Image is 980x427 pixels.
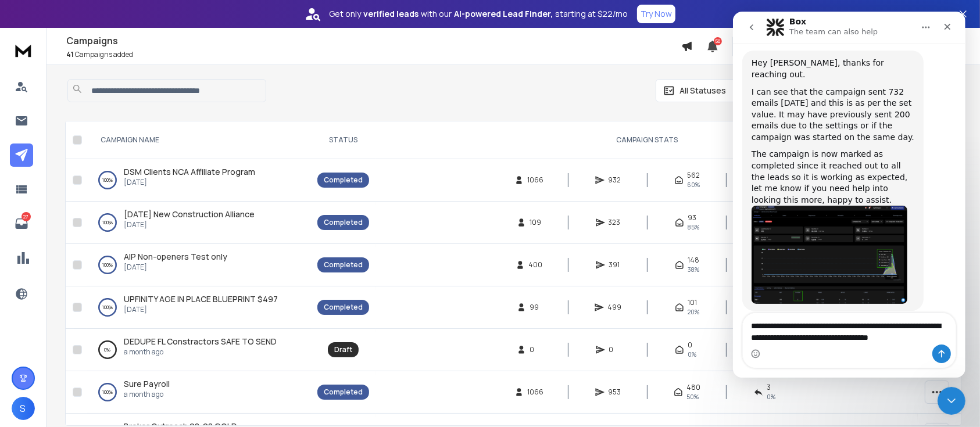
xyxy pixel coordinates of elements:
[124,251,227,262] span: AIP Non-openers Test only
[87,329,310,371] td: 0%DEDUPE FL Constractors SAFE TO SENDa month ago
[124,336,277,347] span: DEDUPE FL Constractors SAFE TO SEND
[530,303,541,312] span: 99
[124,166,255,178] a: DSM Clients NCA Affiliate Program
[66,49,74,59] span: 41
[686,392,699,401] span: 50 %
[733,12,965,378] iframe: Intercom live chat
[10,212,33,235] a: 27
[608,387,621,397] span: 953
[688,223,699,232] span: 85 %
[687,171,700,180] span: 562
[527,387,543,397] span: 1066
[608,175,621,185] span: 932
[124,209,255,220] span: [DATE] New Construction Alliance
[102,386,113,398] p: 100 %
[102,174,113,186] p: 100 %
[609,260,620,270] span: 391
[363,8,419,20] strong: verified leads
[66,34,681,48] h1: Campaigns
[102,259,113,271] p: 100 %
[124,293,278,304] span: UPFINITY AGE IN PLACE BLUEPRINT $497
[527,175,543,185] span: 1066
[454,8,553,20] strong: AI-powered Lead Finder,
[87,121,310,159] th: CAMPAIGN NAME
[124,251,227,263] a: AIP Non-openers Test only
[124,263,227,272] p: [DATE]
[609,218,621,227] span: 323
[688,265,699,274] span: 38 %
[124,336,277,347] a: DEDUPE FL Constractors SAFE TO SEND
[102,217,113,228] p: 100 %
[329,8,628,20] p: Get only with our starting at $22/mo
[714,37,722,45] span: 50
[87,286,310,329] td: 100%UPFINITY AGE IN PLACE BLUEPRINT $497[DATE]
[324,387,363,397] div: Completed
[124,209,255,220] a: [DATE] New Construction Alliance
[376,121,918,159] th: CAMPAIGN STATS
[87,159,310,202] td: 100%DSM Clients NCA Affiliate Program[DATE]
[87,244,310,286] td: 100%AIP Non-openers Test only[DATE]
[767,383,771,392] span: 3
[124,347,277,357] p: a month ago
[609,345,620,354] span: 0
[124,305,278,314] p: [DATE]
[324,175,363,185] div: Completed
[124,293,278,305] a: UPFINITY AGE IN PLACE BLUEPRINT $497
[688,256,699,265] span: 148
[102,302,113,313] p: 100 %
[124,178,255,187] p: [DATE]
[688,213,696,223] span: 93
[324,303,363,312] div: Completed
[334,345,352,354] div: Draft
[641,8,672,20] p: Try Now
[530,345,541,354] span: 0
[687,180,700,189] span: 60 %
[22,212,31,221] p: 27
[688,307,699,317] span: 20 %
[324,260,363,270] div: Completed
[124,220,255,229] p: [DATE]
[124,390,170,399] p: a month ago
[124,378,170,390] a: Sure Payroll
[688,298,697,307] span: 101
[124,166,255,177] span: DSM Clients NCA Affiliate Program
[12,397,35,420] button: S
[66,50,681,59] p: Campaigns added
[310,121,376,159] th: STATUS
[530,218,541,227] span: 109
[324,218,363,227] div: Completed
[679,85,726,96] p: All Statuses
[87,202,310,244] td: 100%[DATE] New Construction Alliance[DATE]
[12,40,35,61] img: logo
[637,5,675,23] button: Try Now
[767,392,775,401] span: 0 %
[528,260,542,270] span: 400
[688,350,696,359] span: 0%
[607,303,621,312] span: 499
[938,387,965,415] iframe: Intercom live chat
[105,344,111,356] p: 0 %
[87,371,310,414] td: 100%Sure Payrolla month ago
[686,383,700,392] span: 480
[688,340,692,350] span: 0
[124,378,170,389] span: Sure Payroll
